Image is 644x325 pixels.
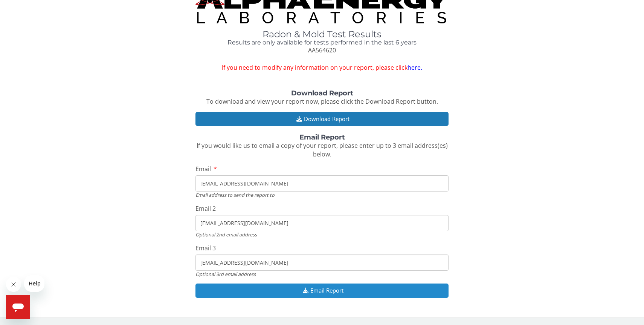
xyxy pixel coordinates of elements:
[195,231,449,238] div: Optional 2nd email address
[6,295,30,319] iframe: Button to launch messaging window
[195,63,449,72] span: If you need to modify any information on your report, please click
[6,277,21,292] iframe: Close message
[24,275,44,292] iframe: Message from company
[206,97,438,106] span: To download and view your report now, please click the Download Report button.
[195,244,216,252] span: Email 3
[195,284,449,297] button: Email Report
[195,39,449,46] h4: Results are only available for tests performed in the last 6 years
[195,112,449,126] button: Download Report
[197,141,448,158] span: If you would like us to email a copy of your report, please enter up to 3 email address(es) below.
[308,46,336,54] span: AA564620
[407,63,422,72] a: here.
[291,89,353,97] strong: Download Report
[195,192,449,198] div: Email address to send the report to
[299,133,345,141] strong: Email Report
[195,204,216,213] span: Email 2
[195,29,449,39] h1: Radon & Mold Test Results
[195,271,449,277] div: Optional 3rd email address
[195,165,211,173] span: Email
